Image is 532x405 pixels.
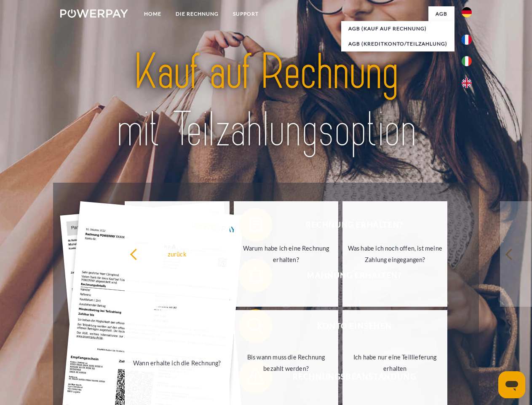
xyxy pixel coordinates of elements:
[239,243,334,265] div: Warum habe ich eine Rechnung erhalten?
[130,248,225,259] div: zurück
[168,6,226,22] a: DIE RECHNUNG
[428,6,454,22] a: agb
[462,56,472,66] img: it
[498,371,525,398] iframe: Schaltfläche zum Öffnen des Messaging-Fensters
[130,357,225,368] div: Wann erhalte ich die Rechnung?
[342,201,447,307] a: Was habe ich noch offen, ist meine Zahlung eingegangen?
[341,21,454,36] a: AGB (Kauf auf Rechnung)
[462,78,472,88] img: en
[341,36,454,51] a: AGB (Kreditkonto/Teilzahlung)
[137,6,168,22] a: Home
[348,243,442,265] div: Was habe ich noch offen, ist meine Zahlung eingegangen?
[226,6,266,22] a: SUPPORT
[462,35,472,45] img: fr
[60,9,128,18] img: logo-powerpay-white.svg
[348,351,442,374] div: Ich habe nur eine Teillieferung erhalten
[462,7,472,17] img: de
[80,40,452,162] img: title-powerpay_de.svg
[239,351,334,374] div: Bis wann muss die Rechnung bezahlt werden?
